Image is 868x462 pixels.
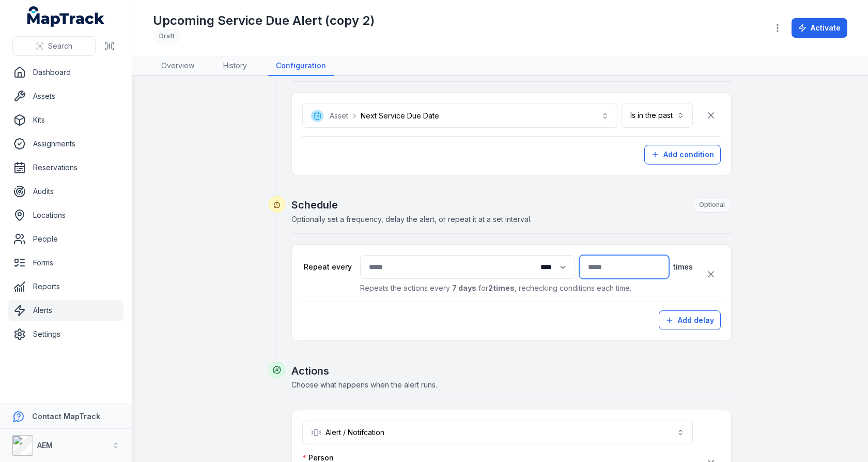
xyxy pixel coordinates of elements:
button: Alert / Notifcation [302,421,693,444]
h2: Actions [291,364,732,378]
strong: 2 times [488,284,515,292]
strong: 7 days [452,284,476,292]
a: Assets [8,86,123,107]
div: Optional [692,197,732,213]
label: Repeat every [302,262,352,272]
h1: Upcoming Service Due Alert (copy 2) [153,12,375,29]
a: MapTrack [27,6,105,27]
span: Search [48,41,72,51]
strong: Contact MapTrack [32,412,100,421]
button: Search [12,36,96,56]
a: History [215,56,255,76]
strong: AEM [37,441,53,450]
a: Configuration [268,56,334,76]
button: Activate [792,18,847,38]
a: Settings [8,324,123,345]
button: Add condition [644,145,721,165]
a: Forms [8,252,123,273]
a: Assignments [8,133,123,154]
span: times [673,262,693,272]
h2: Schedule [291,197,732,213]
button: Add delay [659,310,721,330]
a: Overview [153,56,203,76]
a: Dashboard [8,62,123,83]
a: Locations [8,205,123,226]
a: People [8,229,123,249]
p: Repeats the actions every for , rechecking conditions each time. [360,283,693,293]
div: Draft [153,29,181,43]
span: Choose what happens when the alert runs. [291,380,437,389]
a: Audits [8,181,123,202]
span: Optionally set a frequency, delay the alert, or repeat it at a set interval. [291,215,532,223]
a: Alerts [8,300,123,321]
button: AssetNext Service Due Date [302,103,617,128]
a: Kits [8,110,123,130]
a: Reservations [8,157,123,178]
button: Is in the past [622,103,693,128]
a: Reports [8,276,123,297]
